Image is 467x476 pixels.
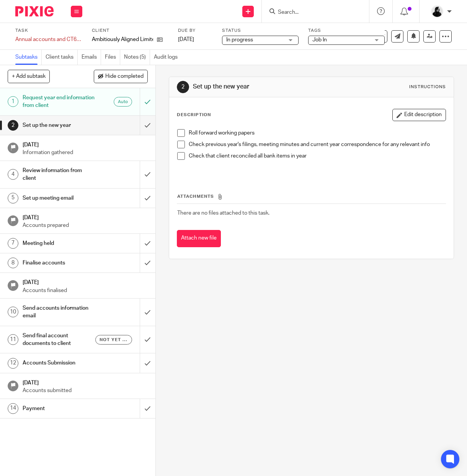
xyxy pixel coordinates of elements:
h1: Meeting held [23,238,96,249]
span: Job In [312,37,327,43]
h1: Request year end information from client [23,92,96,112]
h1: [DATE] [23,139,148,149]
div: 11 [8,334,18,345]
div: 10 [8,307,18,317]
h1: Accounts Submission [23,357,96,369]
span: [DATE] [178,37,194,42]
h1: Send final account documents to client [23,330,96,350]
label: Due by [178,28,212,34]
label: Tags [308,28,385,34]
a: Audit logs [154,50,181,65]
h1: [DATE] [23,212,148,222]
div: Auto [114,97,132,107]
p: Roll forward working papers [189,129,446,137]
span: Attachments [177,194,214,199]
div: 7 [8,238,18,249]
div: 8 [8,258,18,268]
p: Description [177,112,211,118]
span: Not yet sent [100,336,127,343]
h1: Set up the new year [23,120,96,131]
div: 14 [8,403,18,414]
button: Hide completed [94,70,148,83]
div: 2 [177,81,189,93]
p: Check previous year's filings, meeting minutes and current year correspondence for any relevant info [189,141,446,148]
label: Client [92,28,168,34]
div: 1 [8,96,18,107]
a: Subtasks [15,50,42,65]
div: 12 [8,358,18,369]
button: Attach new file [177,230,221,247]
h1: [DATE] [23,277,148,286]
div: Instructions [409,84,446,90]
h1: Review information from client [23,165,96,184]
h1: Payment [23,403,96,414]
h1: Set up meeting email [23,192,96,204]
p: Accounts prepared [23,222,148,229]
a: Client tasks [46,50,78,65]
span: Hide completed [105,74,144,80]
p: Ambitiously Aligned Limited [92,36,153,43]
h1: [DATE] [23,377,148,387]
div: 5 [8,193,18,204]
input: Search [277,9,346,16]
a: Files [105,50,120,65]
p: Information gathered [23,149,148,156]
img: PHOTO-2023-03-20-11-06-28%203.jpg [431,5,443,18]
h1: Finalise accounts [23,257,96,269]
p: Check that client reconciled all bank items in year [189,152,446,160]
label: Task [15,28,82,34]
p: Accounts submitted [23,387,148,394]
h1: Set up the new year [193,83,328,91]
span: In progress [226,37,253,43]
img: Pixie [15,6,54,16]
p: Accounts finalised [23,287,148,294]
span: There are no files attached to this task. [177,210,269,216]
div: Annual accounts and CT600 return [15,36,82,43]
a: Emails [82,50,101,65]
a: Notes (5) [124,50,150,65]
div: 4 [8,169,18,180]
button: Edit description [392,109,446,121]
div: 2 [8,120,18,131]
button: + Add subtask [8,70,50,83]
label: Status [222,28,299,34]
h1: Send accounts information email [23,302,96,322]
